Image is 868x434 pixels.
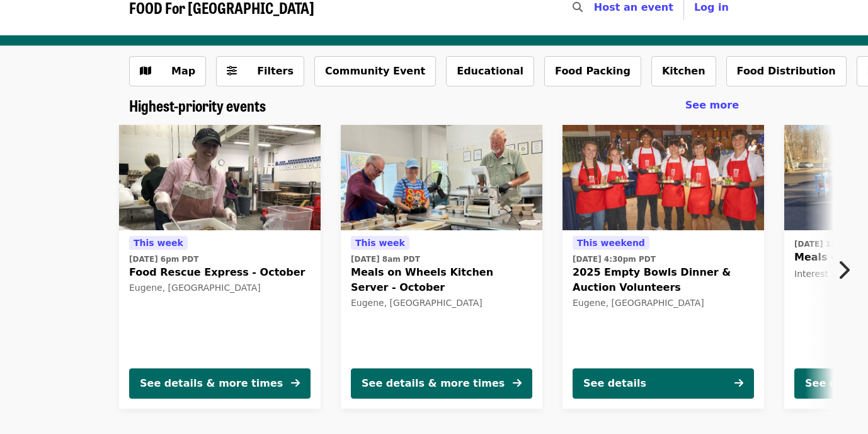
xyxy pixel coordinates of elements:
[573,298,754,308] div: Eugene, [GEOGRAPHIC_DATA]
[446,56,534,86] button: Educational
[694,1,729,13] span: Log in
[355,238,405,248] span: This week
[685,99,739,111] span: See more
[119,97,749,115] div: Highest-priority events
[594,1,673,13] a: Host an event
[257,65,294,77] span: Filters
[129,254,198,265] time: [DATE] 6pm PDT
[573,368,754,399] button: See details
[562,125,764,231] img: 2025 Empty Bowls Dinner & Auction Volunteers organized by FOOD For Lane County
[129,265,311,280] span: Food Rescue Express - October
[140,65,151,77] i: map icon
[314,56,436,86] button: Community Event
[573,1,583,13] i: search icon
[351,368,532,399] button: See details & more times
[119,125,321,409] a: See details for "Food Rescue Express - October"
[794,238,868,250] time: [DATE] 12am PST
[351,298,532,308] div: Eugene, [GEOGRAPHIC_DATA]
[341,125,542,409] a: See details for "Meals on Wheels Kitchen Server - October"
[362,376,505,391] div: See details & more times
[129,94,266,116] span: Highest-priority events
[726,56,847,86] button: Food Distribution
[583,376,646,391] div: See details
[291,377,300,389] i: arrow-right icon
[685,98,739,113] a: See more
[216,56,304,86] button: Filters (0 selected)
[577,238,645,248] span: This weekend
[129,283,311,293] div: Eugene, [GEOGRAPHIC_DATA]
[837,258,850,282] i: chevron-right icon
[544,56,641,86] button: Food Packing
[129,368,311,399] button: See details & more times
[562,125,764,409] a: See details for "2025 Empty Bowls Dinner & Auction Volunteers"
[573,254,656,265] time: [DATE] 4:30pm PDT
[351,265,532,295] span: Meals on Wheels Kitchen Server - October
[513,377,522,389] i: arrow-right icon
[341,125,542,231] img: Meals on Wheels Kitchen Server - October organized by FOOD For Lane County
[129,97,266,115] a: Highest-priority events
[734,377,743,389] i: arrow-right icon
[651,56,716,86] button: Kitchen
[227,65,237,77] i: sliders-h icon
[129,56,206,86] button: Show map view
[140,376,283,391] div: See details & more times
[171,65,195,77] span: Map
[134,238,183,248] span: This week
[794,269,854,279] span: Interest Form
[826,252,868,288] button: Next item
[351,254,420,265] time: [DATE] 8am PDT
[119,125,321,231] img: Food Rescue Express - October organized by FOOD For Lane County
[573,265,754,295] span: 2025 Empty Bowls Dinner & Auction Volunteers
